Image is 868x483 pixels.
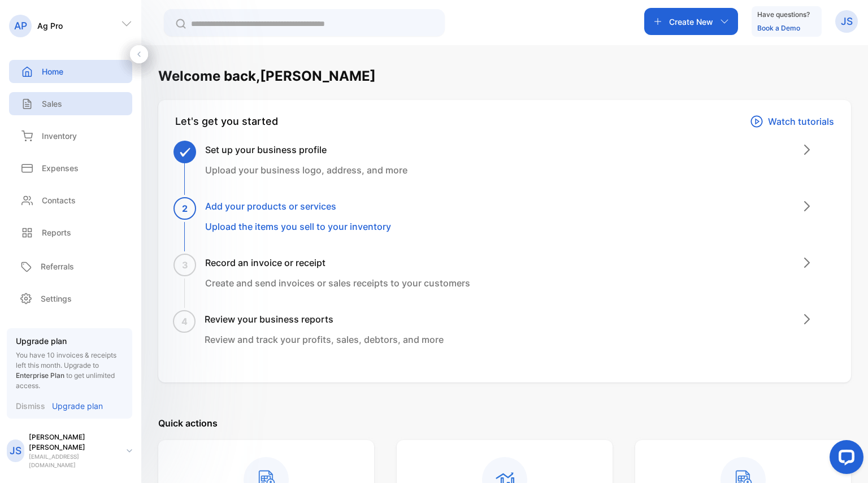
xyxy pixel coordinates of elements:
p: Upgrade plan [16,335,123,347]
iframe: LiveChat chat widget [821,436,868,483]
p: AP [14,19,27,33]
p: [PERSON_NAME] [PERSON_NAME] [29,432,118,452]
a: Watch tutorials [750,114,834,129]
p: Review and track your profits, sales, debtors, and more [205,333,444,346]
p: Home [42,66,63,77]
h3: Add your products or services [205,199,391,213]
div: Let's get you started [175,114,278,129]
a: Book a Demo [757,24,800,32]
p: [EMAIL_ADDRESS][DOMAIN_NAME] [29,452,118,469]
button: JS [835,8,858,35]
p: Have questions? [757,9,810,20]
p: Sales [42,98,62,110]
p: Upload your business logo, address, and more [205,163,407,177]
span: Enterprise Plan [16,371,64,380]
p: Expenses [42,162,79,174]
p: You have 10 invoices & receipts left this month. [16,350,123,391]
p: Ag Pro [37,20,63,32]
p: Create New [669,16,713,28]
h3: Record an invoice or receipt [205,256,470,269]
p: JS [10,443,21,458]
p: JS [841,14,853,29]
p: Settings [41,293,72,304]
p: Create and send invoices or sales receipts to your customers [205,276,470,290]
p: Quick actions [158,416,851,430]
h1: Welcome back, [PERSON_NAME] [158,66,376,86]
p: Watch tutorials [768,115,834,128]
span: 3 [182,258,188,272]
p: Inventory [42,130,77,142]
p: Dismiss [16,400,45,412]
p: Contacts [42,194,76,206]
h3: Set up your business profile [205,143,407,156]
span: Upgrade to to get unlimited access. [16,361,115,390]
span: 4 [181,315,188,328]
h3: Review your business reports [205,312,444,326]
button: Create New [644,8,738,35]
a: Upgrade plan [45,400,103,412]
p: Upload the items you sell to your inventory [205,220,391,233]
span: 2 [182,202,188,215]
p: Referrals [41,260,74,272]
p: Reports [42,227,71,238]
p: Upgrade plan [52,400,103,412]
